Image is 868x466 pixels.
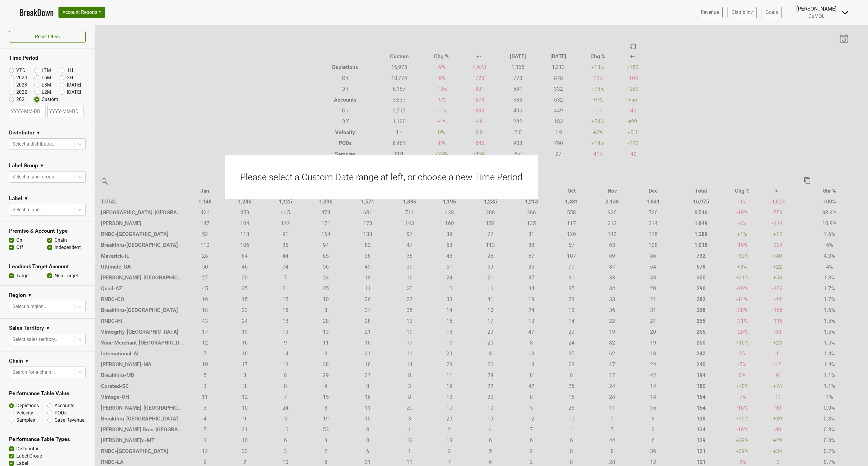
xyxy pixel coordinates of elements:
h3: Leadrank Target Account [9,263,86,270]
label: Accounts [55,402,74,409]
label: L6M [42,74,51,81]
label: On [16,237,22,244]
h3: Label [9,195,22,202]
label: 2022 [16,89,27,96]
button: Account Reports [58,7,105,18]
label: YTD [16,67,26,74]
input: YYYY-MM-DD [47,106,84,117]
h3: Performance Table Value [9,390,86,397]
span: ▼ [39,162,44,169]
label: Depletions [16,402,39,409]
label: PODs [55,409,67,417]
a: Goals [762,7,782,18]
span: ▼ [24,357,29,365]
span: ▼ [36,129,41,137]
a: BreakDown [19,6,54,19]
button: Reset filters [9,31,86,43]
label: 2023 [16,81,27,89]
label: Label Group [16,452,42,460]
h3: Label Group [9,162,38,169]
h3: Sales Territory [9,325,44,331]
a: Distrib Inv [728,7,757,18]
label: Off [16,244,23,251]
label: Custom [42,96,58,103]
h3: Chain [9,358,23,364]
div: [PERSON_NAME] [796,5,837,13]
label: [DATE] [67,89,81,96]
label: Target [16,272,30,279]
a: Revenue [697,7,723,18]
h3: Performance Table Types [9,436,86,442]
label: LTM [42,67,51,74]
label: 1H [67,67,73,74]
label: 2024 [16,74,27,81]
label: Independent [55,244,81,251]
label: Case Revenue [55,417,84,424]
label: Chain [55,237,67,244]
label: Samples [16,417,35,424]
h3: Time Period [9,55,86,61]
label: [DATE] [67,81,81,89]
label: Non-Target [55,272,78,279]
img: Dropdown Menu [841,9,849,16]
h3: Region [9,292,26,298]
span: ▼ [27,292,32,299]
span: DuMOL [808,13,825,19]
span: ▼ [24,195,29,202]
label: 2H [67,74,73,81]
label: 2021 [16,96,27,103]
label: Distributor [16,445,39,452]
h3: Premise & Account Type [9,228,86,234]
label: L2M [42,89,51,96]
span: ▼ [46,325,50,332]
h3: Distributor [9,130,34,136]
input: YYYY-MM-DD [9,106,46,117]
label: Velocity [16,409,33,417]
label: L3M [42,81,51,89]
div: Please select a Custom Date range at left, or choose a new Time Period [225,155,538,199]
